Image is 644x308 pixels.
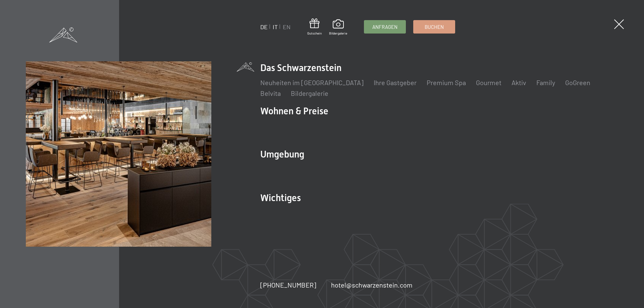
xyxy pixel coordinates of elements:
a: [PHONE_NUMBER] [260,280,316,290]
span: Buchen [425,23,444,30]
a: Buchen [414,20,455,33]
span: Gutschein [307,31,322,36]
a: Premium Spa [427,78,466,86]
a: hotel@schwarzenstein.com [331,280,413,290]
a: Bildergalerie [291,89,328,97]
span: Bildergalerie [329,31,347,36]
a: Anfragen [364,20,406,33]
a: Gutschein [307,18,322,36]
a: IT [273,23,278,30]
a: DE [260,23,268,30]
a: Belvita [260,89,281,97]
a: EN [283,23,290,30]
a: Family [536,78,555,86]
span: [PHONE_NUMBER] [260,281,316,289]
a: Gourmet [476,78,501,86]
a: GoGreen [565,78,590,86]
span: Anfragen [372,23,397,30]
a: Ihre Gastgeber [374,78,417,86]
a: Aktiv [512,78,526,86]
a: Neuheiten im [GEOGRAPHIC_DATA] [260,78,364,86]
a: Bildergalerie [329,19,347,36]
